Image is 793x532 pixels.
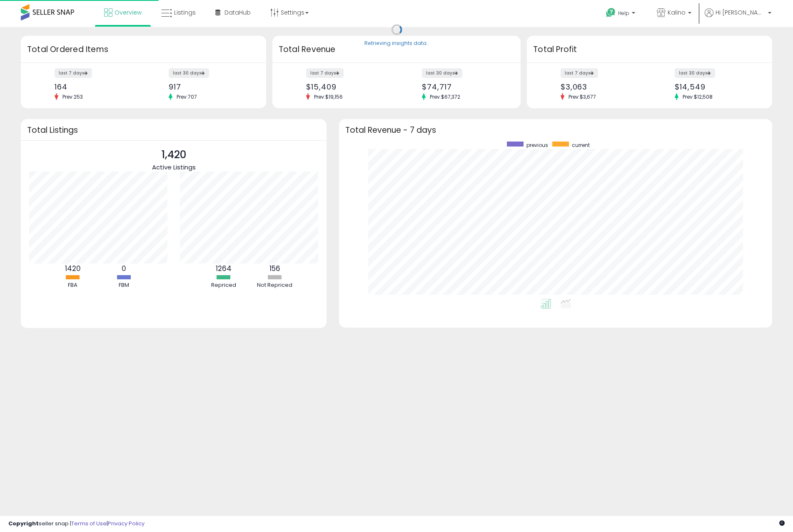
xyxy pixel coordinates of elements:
label: last 30 days [675,68,715,78]
div: $14,549 [675,82,758,91]
div: FBM [99,281,149,289]
a: Hi [PERSON_NAME] [705,8,771,27]
p: 1,420 [152,147,196,163]
span: Active Listings [152,163,196,172]
h3: Total Revenue [279,44,514,55]
div: Repriced [199,281,249,289]
span: Prev: $67,372 [426,93,464,100]
span: Listings [174,8,196,17]
span: Kalino [668,8,686,17]
label: last 7 days [306,68,344,78]
span: DataHub [224,8,251,17]
span: current [572,142,590,149]
span: Prev: $3,677 [564,93,600,100]
label: last 30 days [422,68,462,78]
h3: Total Ordered Items [27,44,260,55]
div: 164 [55,82,137,91]
div: FBA [48,281,98,289]
label: last 7 days [55,68,92,78]
b: 1420 [65,264,81,273]
i: Get Help [606,7,616,18]
div: $74,717 [422,82,506,91]
span: Hi [PERSON_NAME] [716,8,766,17]
span: Help [618,10,629,17]
span: Prev: $12,508 [678,93,717,100]
span: Prev: 253 [58,93,87,100]
h3: Total Profit [533,44,766,55]
div: 917 [169,82,252,91]
h3: Total Revenue - 7 days [345,127,766,133]
span: previous [526,142,548,149]
span: Prev: $19,156 [310,93,347,100]
h3: Total Listings [27,127,320,133]
a: Help [599,1,643,27]
label: last 30 days [169,68,209,78]
div: Not Repriced [250,281,300,289]
div: $3,063 [561,82,643,91]
b: 0 [122,264,126,273]
div: $15,409 [306,82,390,91]
div: Retrieving insights data.. [364,40,429,47]
span: Prev: 707 [172,93,201,100]
label: last 7 days [561,68,598,78]
span: Overview [115,8,142,17]
b: 1264 [216,264,232,273]
b: 156 [269,264,280,273]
